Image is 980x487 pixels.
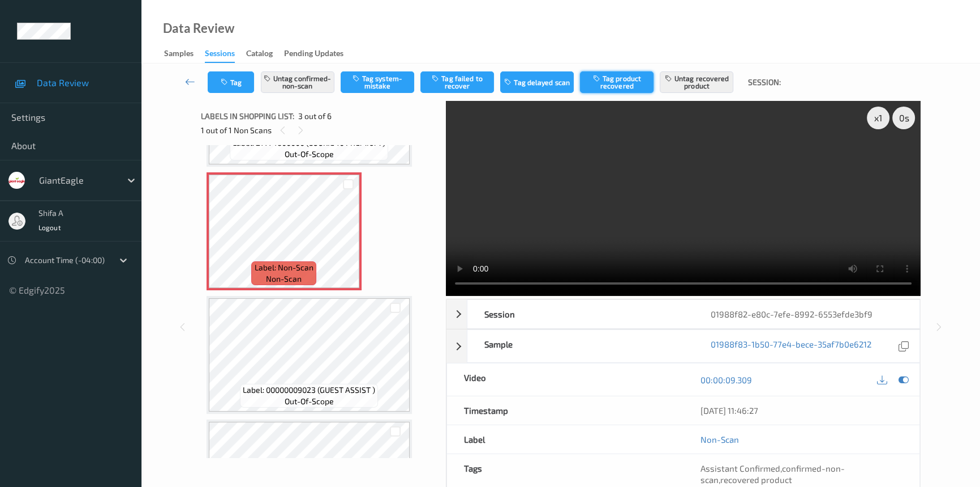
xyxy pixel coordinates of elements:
[694,300,920,328] div: 01988f82-e80c-7efe-8992-6553efde3bf9
[580,71,654,93] button: Tag product recovered
[255,262,313,273] span: Label: Non-Scan
[700,463,845,485] span: confirmed-non-scan
[164,48,194,62] div: Samples
[298,111,332,122] span: 3 out of 6
[446,299,920,329] div: Session01988f82-e80c-7efe-8992-6553efde3bf9
[867,107,889,129] div: x 1
[447,363,684,396] div: Video
[205,46,246,63] a: Sessions
[201,123,439,137] div: 1 out of 1 Non Scans
[164,46,205,62] a: Samples
[266,273,302,285] span: non-scan
[341,71,414,93] button: Tag system-mistake
[720,475,792,485] span: recovered product
[420,71,494,93] button: Tag failed to recover
[205,48,235,63] div: Sessions
[711,338,871,354] a: 01988f83-1b50-77e4-bece-35af7b0e6212
[748,77,781,88] span: Session:
[467,300,694,328] div: Session
[892,107,915,129] div: 0 s
[700,463,845,485] span: , ,
[284,48,343,62] div: Pending Updates
[700,374,752,386] a: 00:00:09.309
[284,46,355,62] a: Pending Updates
[447,396,684,425] div: Timestamp
[246,48,273,62] div: Catalog
[700,405,903,416] div: [DATE] 11:46:27
[201,111,294,122] span: Labels in shopping list:
[163,23,234,34] div: Data Review
[261,71,334,93] button: Untag confirmed-non-scan
[700,434,739,445] a: Non-Scan
[700,463,780,473] span: Assistant Confirmed
[500,71,574,93] button: Tag delayed scan
[447,425,684,454] div: Label
[446,329,920,363] div: Sample01988f83-1b50-77e4-bece-35af7b0e6212
[285,396,334,407] span: out-of-scope
[660,71,733,93] button: Untag recovered product
[285,149,334,160] span: out-of-scope
[243,384,375,396] span: Label: 00000009023 (GUEST ASSIST )
[467,330,694,362] div: Sample
[208,71,254,93] button: Tag
[246,46,284,62] a: Catalog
